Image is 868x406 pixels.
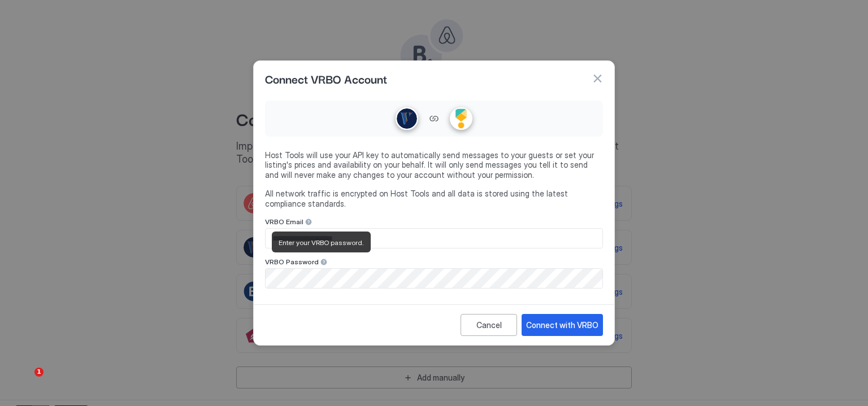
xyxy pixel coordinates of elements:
[265,217,303,226] span: VRBO Email
[11,368,38,395] iframe: Intercom live chat
[265,257,319,266] span: VRBO Password
[265,70,387,87] span: Connect VRBO Account
[265,150,603,180] span: Host Tools will use your API key to automatically send messages to your guests or set your listin...
[266,269,603,288] input: Input Field
[265,189,603,208] span: All network traffic is encrypted on Host Tools and all data is stored using the latest compliance...
[526,319,598,331] div: Connect with VRBO
[461,314,517,336] button: Cancel
[34,368,44,377] span: 1
[266,229,602,248] input: Input Field
[476,319,502,331] div: Cancel
[522,314,603,336] button: Connect with VRBO
[279,238,364,247] span: Enter your VRBO password.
